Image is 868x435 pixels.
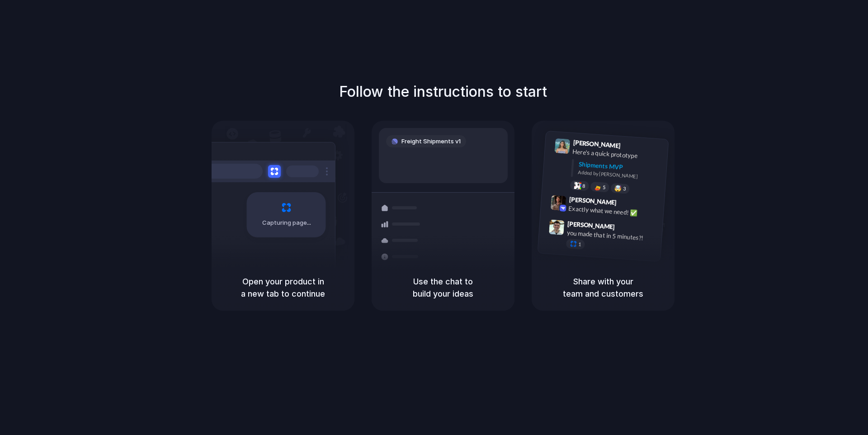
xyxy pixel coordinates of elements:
span: [PERSON_NAME] [567,218,615,232]
div: Shipments MVP [578,160,662,175]
span: Capturing page [262,218,312,227]
span: 5 [603,185,606,190]
div: Here's a quick prototype [572,147,663,162]
h5: Open your product in a new tab to continue [222,275,344,300]
span: [PERSON_NAME] [573,137,621,151]
span: 1 [578,242,581,247]
span: 9:47 AM [618,223,636,234]
span: [PERSON_NAME] [569,194,617,208]
h1: Follow the instructions to start [339,81,547,103]
h5: Use the chat to build your ideas [382,275,504,300]
div: Exactly what we need! ✅ [568,203,659,219]
div: you made that in 5 minutes?! [566,228,657,243]
span: 8 [582,183,585,188]
span: Freight Shipments v1 [401,137,461,146]
div: Added by [PERSON_NAME] [578,169,661,182]
span: 9:41 AM [623,142,642,153]
h5: Share with your team and customers [542,275,664,300]
div: 🤯 [614,185,622,192]
span: 3 [623,186,626,191]
span: 9:42 AM [619,199,638,209]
